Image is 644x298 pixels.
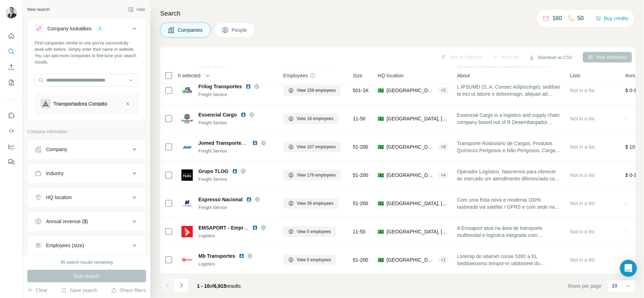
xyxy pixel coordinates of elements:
[111,287,146,294] button: Share filters
[457,168,562,182] span: Operador Logístico. Nascemos para oferecer ao mercado um atendimento diferenciado com alto nível ...
[378,200,384,207] span: 🇧🇷
[198,140,281,146] span: Jomed Transportes e Logística S/A
[60,259,112,266] div: 45 search results remaining
[353,256,369,263] span: 51-200
[240,112,246,118] img: LinkedIn logo
[41,99,51,109] img: Transportadora Contatto-logo
[297,228,331,235] span: View 5 employees
[297,257,331,263] span: View 5 employees
[625,172,641,178] span: $ 0-1M
[353,228,366,235] span: 11-50
[181,85,193,96] img: Logo of Frilog Transportes
[197,283,210,289] span: 1 - 10
[387,87,435,94] span: [GEOGRAPHIC_DATA], [GEOGRAPHIC_DATA]
[378,172,384,179] span: 🇧🇷
[570,72,580,79] span: Lists
[198,148,275,154] div: Freight Service
[283,113,338,124] button: View 18 employees
[378,228,384,235] span: 🇧🇷
[28,237,146,254] button: Employees (size)
[353,200,369,207] span: 51-200
[6,76,17,89] button: My lists
[47,25,92,32] div: Company lookalikes
[625,88,641,93] span: $ 0-1M
[353,87,369,94] span: 501-1K
[457,83,562,97] span: L IPSUMD (S. A. Consec Adipiscinge), seddoei te inci ut labore e doloremagn, aliquae ad 10/82/488...
[46,242,84,249] div: Employees (size)
[178,26,203,34] span: Companies
[283,142,341,152] button: View 107 employees
[457,196,562,210] span: Com uma frota nova e moderna 100% rastreada via satélite / GPRS e com sede na cidade de [GEOGRAPH...
[387,200,448,207] span: [GEOGRAPHIC_DATA], [GEOGRAPHIC_DATA]
[198,111,237,118] span: Essencial Cargo
[578,14,584,23] p: 50
[245,84,251,89] img: LinkedIn logo
[438,172,449,178] div: + 4
[568,282,602,290] span: Rows per page
[53,100,107,107] div: Transportadora Contatto
[197,283,241,289] span: results
[198,168,228,175] span: Grupo TLOG
[283,198,338,209] button: View 38 employees
[297,87,336,94] span: View 159 employees
[246,197,252,202] img: LinkedIn logo
[387,228,448,235] span: [GEOGRAPHIC_DATA], [GEOGRAPHIC_DATA]
[28,189,146,206] button: HQ location
[46,170,64,177] div: Industry
[6,61,17,73] button: Enrich CSV
[457,140,562,154] span: Transporte Rodoviário de Cargas; Produtos Químicos Perigosos e Não Perigosos, Carga Embalada; Tra...
[552,14,562,23] p: 160
[252,225,258,231] img: LinkedIn logo
[378,72,404,79] span: HQ location
[387,143,435,150] span: [GEOGRAPHIC_DATA], [GEOGRAPHIC_DATA]
[283,255,336,265] button: View 5 employees
[283,85,341,96] button: View 159 employees
[612,282,617,289] p: 10
[596,13,628,23] button: Buy credits
[570,144,594,150] span: Not in a list
[570,229,594,234] span: Not in a list
[283,72,308,79] span: Employees
[27,287,47,294] button: Clear
[570,172,594,178] span: Not in a list
[438,144,449,150] div: + 8
[198,196,243,203] span: Expresso Nacional
[297,144,336,150] span: View 107 employees
[160,8,636,18] h4: Search
[387,256,435,263] span: [GEOGRAPHIC_DATA], [GEOGRAPHIC_DATA]
[181,226,193,237] img: Logo of EMSAPORT - Empresa Santista de Transporte
[625,257,627,263] span: -
[625,116,627,121] span: -
[387,172,435,179] span: [GEOGRAPHIC_DATA], [GEOGRAPHIC_DATA]
[210,283,214,289] span: of
[387,115,448,122] span: [GEOGRAPHIC_DATA], [GEOGRAPHIC_DATA]
[181,254,193,266] img: Logo of Mb Transportes
[198,176,275,183] div: Freight Service
[198,91,275,98] div: Freight Service
[6,156,17,168] button: Feedback
[297,172,336,178] span: View 176 employees
[96,25,104,32] div: 1
[198,120,275,126] div: Freight Service
[232,26,248,34] span: People
[297,115,333,122] span: View 18 employees
[28,213,146,230] button: Annual revenue ($)
[297,200,333,207] span: View 38 employees
[6,7,17,18] img: Avatar
[6,30,17,42] button: Quick start
[28,165,146,182] button: Industry
[198,83,242,90] span: Frilog Transportes
[181,169,193,181] img: Logo of Grupo TLOG
[27,129,146,135] p: Company information
[46,218,88,225] div: Annual revenue ($)
[378,115,384,122] span: 🇧🇷
[198,204,275,211] div: Freight Service
[198,261,275,267] div: Logistics
[283,170,341,180] button: View 176 employees
[198,233,275,239] div: Logistics
[46,146,67,153] div: Company
[6,125,17,137] button: Use Surfe API
[27,6,50,13] div: New search
[178,72,201,79] span: 0 selected
[570,201,594,206] span: Not in a list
